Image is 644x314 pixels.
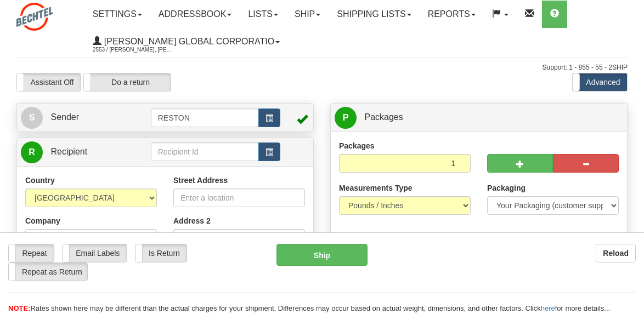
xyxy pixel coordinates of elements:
[135,244,187,262] label: Is Return
[21,141,136,163] a: R Recipient
[573,73,627,91] label: Advanced
[173,175,228,186] label: Street Address
[173,189,305,207] input: Enter a location
[93,44,175,55] span: 2553 / [PERSON_NAME], [PERSON_NAME]
[339,182,413,193] label: Measurements Type
[276,244,368,266] button: Ship
[335,107,357,129] span: P
[25,215,60,226] label: Company
[84,1,150,28] a: Settings
[173,215,211,226] label: Address 2
[329,1,419,28] a: Shipping lists
[339,140,375,151] label: Packages
[21,107,43,129] span: S
[8,304,30,312] span: NOTE:
[101,37,274,46] span: [PERSON_NAME] Global Corporatio
[151,109,259,127] input: Sender Id
[50,112,79,122] span: Sender
[84,28,288,55] a: [PERSON_NAME] Global Corporatio 2553 / [PERSON_NAME], [PERSON_NAME]
[240,1,286,28] a: Lists
[63,244,127,262] label: Email Labels
[335,106,623,129] a: P Packages
[487,182,526,193] label: Packaging
[364,112,403,122] span: Packages
[25,175,55,186] label: Country
[420,1,484,28] a: Reports
[50,147,87,156] span: Recipient
[16,3,53,31] img: logo2553.jpg
[17,73,81,91] label: Assistant Off
[9,244,54,262] label: Repeat
[9,263,87,281] label: Repeat as Return
[21,141,43,163] span: R
[286,1,329,28] a: Ship
[84,73,171,91] label: Do a return
[541,304,555,312] a: here
[16,63,628,72] div: Support: 1 - 855 - 55 - 2SHIP
[596,244,636,262] button: Reload
[150,1,240,28] a: Addressbook
[151,142,259,161] input: Recipient Id
[603,249,629,258] b: Reload
[21,106,151,129] a: S Sender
